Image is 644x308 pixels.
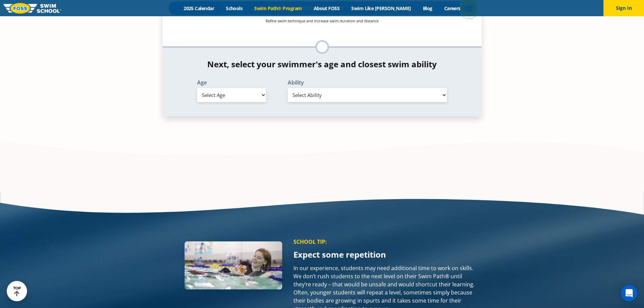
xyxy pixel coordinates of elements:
label: Ability [288,80,447,85]
p: SCHOOL TIP: [293,238,478,245]
div: Open Intercom Messenger [621,285,637,301]
a: About FOSS [308,5,345,11]
h4: Next, select your swimmer's age and closest swim ability [163,60,482,69]
a: Schools [220,5,248,11]
div: TOP [13,286,21,297]
a: Careers [438,5,466,11]
a: Swim Path® Program [248,5,308,11]
p: Expect some repetition [293,251,478,259]
img: FOSS Swim School Logo [3,3,61,14]
a: Swim Like [PERSON_NAME] [345,5,417,11]
label: Age [197,80,266,85]
a: 2025 Calendar [178,5,220,11]
p: Refine swim technique and increase swim duration and distance [169,18,476,23]
a: Blog [417,5,438,11]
